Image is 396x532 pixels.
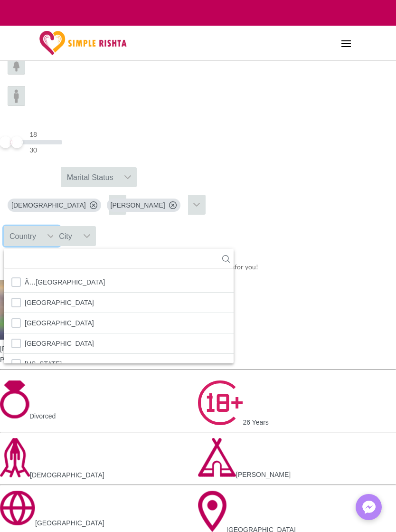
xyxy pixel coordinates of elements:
span: Ã…[GEOGRAPHIC_DATA] [25,276,105,288]
span: Divorced [29,412,56,420]
li: Algeria [4,333,234,354]
span: [PERSON_NAME] [236,471,291,478]
span: [DEMOGRAPHIC_DATA] [11,200,86,210]
div: 18 [4,129,62,140]
span: [GEOGRAPHIC_DATA] [35,519,104,527]
span: [GEOGRAPHIC_DATA] [25,317,94,329]
span: [DEMOGRAPHIC_DATA] [30,471,104,479]
span: [PERSON_NAME] [111,200,165,210]
div: 30 [4,144,62,156]
li: American Samoa [4,354,234,374]
span: [GEOGRAPHIC_DATA] [25,337,94,350]
div: City [53,226,78,246]
li: Ã…land Islands [4,272,234,293]
li: Albania [4,313,234,333]
div: Marital Status [61,167,119,187]
img: Messenger [359,498,378,517]
div: Country [4,226,42,246]
span: [US_STATE] [25,358,62,370]
li: Afghanistan [4,293,234,313]
span: 26 Years [243,419,269,427]
span: [GEOGRAPHIC_DATA] [25,296,94,309]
